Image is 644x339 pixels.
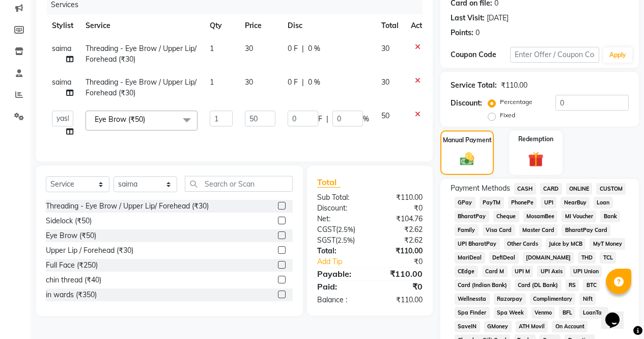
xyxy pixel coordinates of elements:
[239,14,282,37] th: Price
[370,295,430,305] div: ₹110.00
[489,252,519,264] span: DefiDeal
[504,238,542,250] span: Other Cards
[451,28,473,38] div: Points:
[475,28,480,38] div: 0
[579,293,596,305] span: Nift
[578,252,596,264] span: THD
[501,80,527,91] div: ₹110.00
[480,197,504,208] span: PayTM
[310,280,370,293] div: Paid:
[552,321,587,332] span: On Account
[375,14,405,37] th: Total
[288,77,298,88] span: 0 F
[594,197,613,208] span: Loan
[338,225,353,233] span: 2.5%
[493,211,519,222] span: Cheque
[370,268,430,280] div: ₹110.00
[46,290,97,300] div: in wards (₹350)
[370,235,430,246] div: ₹2.62
[570,266,602,277] span: UPI Union
[380,256,430,267] div: ₹0
[530,293,576,305] span: Complimentary
[46,275,101,285] div: chin thread (₹40)
[204,14,239,37] th: Qty
[590,238,625,250] span: MyT Money
[561,197,590,208] span: NearBuy
[562,224,610,236] span: BharatPay Card
[52,44,71,53] span: saima
[245,44,253,53] span: 30
[46,201,209,212] div: Threading - Eye Brow / Upper Lip/ Forehead (₹30)
[52,77,71,87] span: saima
[308,43,320,54] span: 0 %
[523,211,558,222] span: MosamBee
[546,238,586,250] span: Juice by MCB
[596,183,626,195] span: CUSTOM
[484,321,512,332] span: GMoney
[515,279,562,291] span: Card (DL Bank)
[601,298,634,329] iframe: chat widget
[455,293,490,305] span: Wellnessta
[512,266,534,277] span: UPI M
[381,77,389,87] span: 30
[519,224,558,236] span: Master Card
[381,44,389,53] span: 30
[326,114,328,124] span: |
[451,183,510,194] span: Payment Methods
[508,197,537,208] span: PhonePe
[455,279,511,291] span: Card (Indian Bank)
[541,197,556,208] span: UPI
[455,321,480,332] span: SaveIN
[79,14,204,37] th: Service
[405,14,438,37] th: Action
[600,252,616,264] span: TCL
[537,266,566,277] span: UPI Axis
[600,211,620,222] span: Bank
[245,77,253,87] span: 30
[288,43,298,54] span: 0 F
[451,80,497,91] div: Service Total:
[483,224,515,236] span: Visa Card
[185,176,293,192] input: Search or Scan
[451,98,482,109] div: Discount:
[310,295,370,305] div: Balance :
[282,14,375,37] th: Disc
[308,77,320,88] span: 0 %
[310,235,370,246] div: ( )
[46,14,79,37] th: Stylist
[145,115,150,124] a: x
[310,192,370,203] div: Sub Total:
[86,77,197,97] span: Threading - Eye Brow / Upper Lip/ Forehead (₹30)
[317,177,341,188] span: Total
[46,260,98,271] div: Full Face (₹250)
[523,252,574,264] span: [DOMAIN_NAME]
[210,44,214,53] span: 1
[370,224,430,235] div: ₹2.62
[559,307,575,319] span: BFL
[310,256,380,267] a: Add Tip
[310,214,370,224] div: Net:
[381,111,389,120] span: 50
[562,211,596,222] span: MI Voucher
[310,246,370,256] div: Total:
[566,279,579,291] span: RS
[317,236,335,245] span: SGST
[518,135,553,144] label: Redemption
[310,203,370,214] div: Discount:
[514,183,536,195] span: CASH
[455,197,475,208] span: GPay
[95,115,145,124] span: Eye Brow (₹50)
[455,307,490,319] span: Spa Finder
[317,225,336,234] span: CGST
[566,183,593,195] span: ONLINE
[370,246,430,256] div: ₹110.00
[494,293,526,305] span: Razorpay
[603,47,632,63] button: Apply
[46,230,96,241] div: Eye Brow (₹50)
[338,236,353,244] span: 2.5%
[516,321,548,332] span: ATH Movil
[318,114,322,124] span: F
[363,114,369,124] span: %
[86,44,197,64] span: Threading - Eye Brow / Upper Lip/ Forehead (₹30)
[443,136,492,145] label: Manual Payment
